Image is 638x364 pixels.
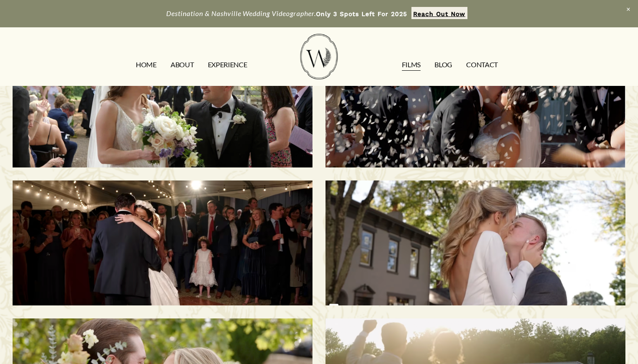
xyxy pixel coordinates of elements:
strong: Reach Out Now [413,10,465,17]
img: Wild Fern Weddings [300,34,338,79]
a: FILMS [402,58,421,72]
a: EXPERIENCE [208,58,247,72]
a: HOME [136,58,157,72]
a: Reach Out Now [411,7,467,19]
a: Morgan & Tommy | Nashville, TN [13,43,312,167]
a: ABOUT [171,58,194,72]
a: Montgomery & Tanner | West Point, MS [13,180,312,305]
a: Blog [434,58,452,72]
a: CONTACT [466,58,498,72]
a: Savannah & Tommy | Nashville, TN [326,43,625,167]
a: Bailee & Matthew | Milton, KY [326,180,625,305]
